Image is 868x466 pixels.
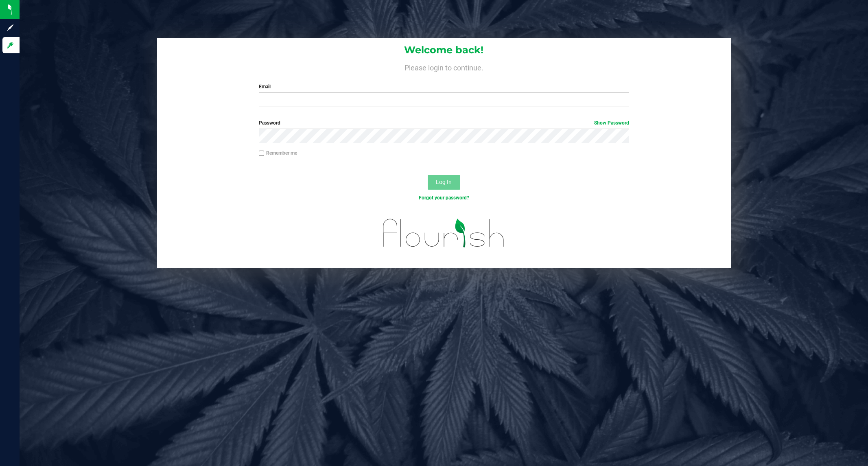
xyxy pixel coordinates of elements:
[259,83,629,90] label: Email
[436,179,452,185] span: Log In
[157,62,731,72] h4: Please login to continue.
[259,149,297,157] label: Remember me
[6,41,14,49] inline-svg: Log in
[259,120,280,126] span: Password
[259,151,265,156] input: Remember me
[428,175,460,190] button: Log In
[419,195,469,201] a: Forgot your password?
[372,210,516,256] img: flourish_logo.svg
[594,120,629,126] a: Show Password
[157,45,731,55] h1: Welcome back!
[6,24,14,32] inline-svg: Sign up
